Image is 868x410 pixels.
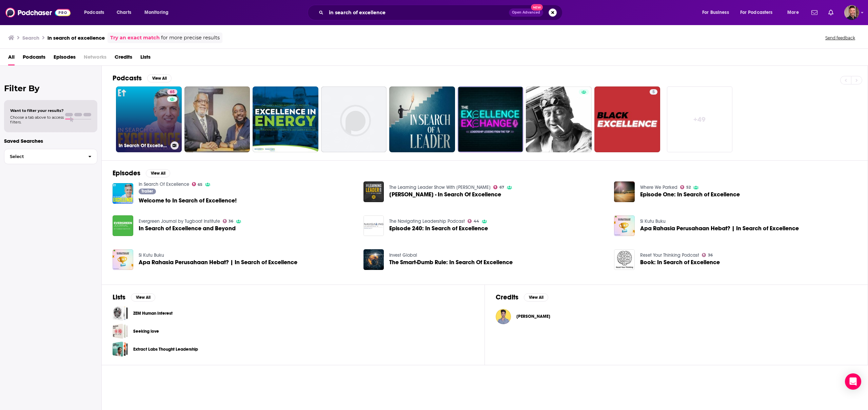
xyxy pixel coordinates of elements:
[809,7,820,18] a: Show notifications dropdown
[113,74,172,82] a: PodcastsView All
[736,7,783,18] button: open menu
[363,181,384,202] a: Tom Peters - In Search Of Excellence
[22,35,39,41] h3: Search
[133,328,159,335] a: Seeking love
[113,341,128,357] a: Extract Labs Thought Leadership
[113,183,133,204] img: Welcome to In Search of Excellence!
[787,8,799,17] span: More
[652,89,655,96] span: 5
[524,293,548,301] button: View All
[531,4,543,11] span: New
[161,34,220,42] span: for more precise results
[650,89,657,95] a: 5
[8,52,15,65] a: All
[139,259,297,265] a: Apa Rahasia Perusahaan Hebat? | In Search of Excellence
[496,309,511,324] img: Inder Yadav
[640,259,720,265] a: Book: In Search of Excellence
[783,7,807,18] button: open menu
[23,52,45,65] a: Podcasts
[84,52,106,65] span: Networks
[192,182,203,186] a: 65
[314,5,569,20] div: Search podcasts, credits, & more...
[640,184,677,190] a: Where We Parked
[845,373,861,390] div: Open Intercom Messenger
[198,183,202,186] span: 65
[10,115,64,124] span: Choose a tab above to access filters.
[4,154,83,159] span: Select
[139,218,220,224] a: Evergreen Journal by Tugboat Institute
[509,8,543,17] button: Open AdvancedNew
[640,218,666,224] a: Si Kutu Buku
[146,169,170,177] button: View All
[140,52,151,65] span: Lists
[139,198,237,203] a: Welcome to In Search of Excellence!
[389,218,465,224] a: The Navigating Leadership Podcast
[47,35,105,41] h3: in search of excellence
[113,324,128,339] a: Seeking love
[363,249,384,270] a: The Smart-Dumb Rule: In Search Of Excellence
[389,226,488,231] a: Episode 240: In Search of Excellence
[115,52,132,65] a: Credits
[389,259,513,265] a: The Smart-Dumb Rule: In Search Of Excellence
[113,249,133,270] img: Apa Rahasia Perusahaan Hebat? | In Search of Excellence
[113,293,125,301] h2: Lists
[113,306,128,321] span: ZEM Human Interest
[844,5,859,20] span: Logged in as benmcconaghy
[139,181,189,187] a: In Search Of Excellence
[144,8,169,17] span: Monitoring
[113,169,170,177] a: EpisodesView All
[170,89,175,96] span: 65
[139,226,236,231] a: In Search of Excellence and Beyond
[667,86,733,152] a: +49
[4,83,97,93] h2: Filter By
[697,7,737,18] button: open menu
[363,215,384,236] img: Episode 240: In Search of Excellence
[496,293,518,301] h2: Credits
[79,7,113,18] button: open menu
[499,186,504,189] span: 67
[141,189,153,193] span: Trailer
[614,249,635,270] img: Book: In Search of Excellence
[496,293,548,301] a: CreditsView All
[389,184,491,190] a: The Learning Leader Show With Ryan Hawk
[133,346,198,353] a: Extract Labs Thought Leadership
[389,192,501,197] span: [PERSON_NAME] - In Search Of Excellence
[113,215,133,236] img: In Search of Excellence and Beyond
[113,293,155,301] a: ListsView All
[594,86,660,152] a: 5
[512,11,540,14] span: Open Advanced
[113,74,142,82] h2: Podcasts
[54,52,76,65] a: Episodes
[10,108,64,113] span: Want to filter your results?
[614,215,635,236] img: Apa Rahasia Perusahaan Hebat? | In Search of Excellence
[117,8,131,17] span: Charts
[640,192,740,197] span: Episode One: In Search of Excellence
[4,138,97,144] p: Saved Searches
[133,310,173,317] a: ZEM Human Interest
[389,252,417,258] a: Invest Global
[5,6,71,19] a: Podchaser - Follow, Share and Rate Podcasts
[640,226,799,231] a: Apa Rahasia Perusahaan Hebat? | In Search of Excellence
[823,35,857,41] button: Send feedback
[686,186,691,189] span: 52
[496,306,857,327] button: Inder YadavInder Yadav
[326,7,509,18] input: Search podcasts, credits, & more...
[614,181,635,202] img: Episode One: In Search of Excellence
[167,89,177,95] a: 65
[119,143,168,149] h3: In Search Of Excellence
[702,253,713,257] a: 36
[826,7,836,18] a: Show notifications dropdown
